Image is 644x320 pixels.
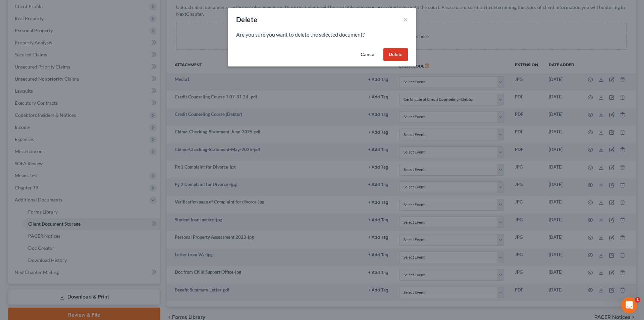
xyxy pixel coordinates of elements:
[355,48,381,61] button: Cancel
[236,31,408,39] p: Are you sure you want to delete the selected document?
[403,15,408,24] button: ×
[621,297,637,313] iframe: Intercom live chat
[383,48,408,61] button: Delete
[236,15,257,24] div: Delete
[635,297,640,303] span: 1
